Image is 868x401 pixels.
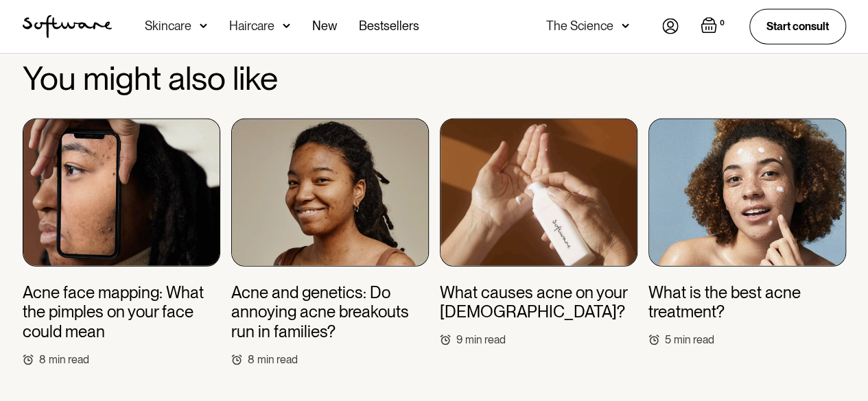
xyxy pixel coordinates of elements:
[456,333,462,346] div: 9
[145,19,191,33] div: Skincare
[23,60,846,97] h2: You might also like
[440,119,637,347] a: What causes acne on your [DEMOGRAPHIC_DATA]?9min read
[674,333,714,346] div: min read
[23,119,220,367] a: Acne face mapping: What the pimples on your face could mean8min read
[49,353,89,366] div: min read
[546,19,613,33] div: The Science
[23,15,112,38] img: Software Logo
[248,353,255,366] div: 8
[648,119,846,347] a: What is the best acne treatment?5min read
[749,9,846,44] a: Start consult
[701,17,727,36] a: Open empty cart
[622,19,629,33] img: arrow down
[231,283,429,342] h3: Acne and genetics: Do annoying acne breakouts run in families?
[648,283,846,323] h3: What is the best acne treatment?
[440,283,637,323] h3: What causes acne on your [DEMOGRAPHIC_DATA]?
[665,333,671,346] div: 5
[231,119,429,367] a: Acne and genetics: Do annoying acne breakouts run in families?8min read
[23,283,220,342] h3: Acne face mapping: What the pimples on your face could mean
[465,333,506,346] div: min read
[200,19,207,33] img: arrow down
[39,353,46,366] div: 8
[717,17,727,29] div: 0
[283,19,290,33] img: arrow down
[257,353,298,366] div: min read
[23,15,112,38] a: home
[229,19,274,33] div: Haircare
